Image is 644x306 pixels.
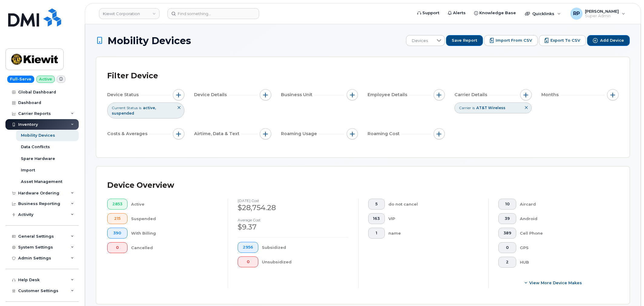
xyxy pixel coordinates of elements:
[373,231,380,236] span: 1
[368,228,385,239] button: 1
[131,242,218,253] div: Cancelled
[262,242,348,253] div: Subsidized
[496,38,532,43] span: Import from CSV
[388,228,479,239] div: name
[529,280,582,286] span: View More Device Makes
[107,92,140,98] span: Device Status
[504,216,511,221] span: 39
[600,38,624,43] span: Add Device
[238,199,348,203] h4: [DATE] cost
[107,228,127,239] button: 390
[238,218,348,222] h4: Average cost
[504,260,511,265] span: 2
[476,106,505,110] span: AT&T Wireless
[368,131,401,137] span: Roaming Cost
[238,203,348,213] div: $28,754.28
[368,213,385,224] button: 163
[281,131,319,137] span: Roaming Usage
[498,213,517,224] button: 39
[131,213,218,224] div: Suspended
[112,245,122,250] span: 0
[541,92,560,98] span: Months
[459,105,471,110] span: Carrier
[194,131,241,137] span: Airtime, Data & Text
[194,92,229,98] span: Device Details
[618,280,639,301] iframe: Messenger Launcher
[107,68,158,84] div: Filter Device
[452,38,477,43] span: Save Report
[131,228,218,239] div: With Billing
[498,199,517,210] button: 10
[238,222,348,232] div: $9.37
[498,277,609,288] button: View More Device Makes
[107,35,191,46] span: Mobility Devices
[520,228,609,239] div: Cell Phone
[520,199,609,210] div: Aircard
[368,199,385,210] button: 5
[243,259,253,264] span: 0
[520,257,609,268] div: HUB
[107,242,127,253] button: 0
[112,105,138,110] span: Current Status
[498,228,517,239] button: 389
[498,257,517,268] button: 2
[112,216,122,221] span: 215
[504,231,511,236] span: 389
[504,202,511,207] span: 10
[406,35,433,46] span: Devices
[107,213,127,224] button: 215
[454,92,489,98] span: Carrier Details
[373,216,380,221] span: 163
[107,131,149,137] span: Costs & Averages
[550,38,580,43] span: Export to CSV
[504,245,511,250] span: 0
[107,177,174,193] div: Device Overview
[446,35,483,46] button: Save Report
[143,106,156,110] span: active
[520,213,609,224] div: Android
[112,202,122,207] span: 2853
[587,35,630,46] button: Add Device
[498,242,517,253] button: 0
[388,213,479,224] div: VIP
[368,92,409,98] span: Employee Details
[238,256,258,267] button: 0
[107,199,127,210] button: 2853
[238,242,258,253] button: 2956
[472,105,475,110] span: is
[262,256,348,267] div: Unsubsidized
[388,199,479,210] div: do not cancel
[520,242,609,253] div: GPS
[112,111,134,116] span: suspended
[112,231,122,236] span: 390
[539,35,586,46] button: Export to CSV
[373,202,380,207] span: 5
[131,199,218,210] div: Active
[281,92,314,98] span: Business Unit
[243,245,253,250] span: 2956
[484,35,538,46] button: Import from CSV
[139,105,141,110] span: is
